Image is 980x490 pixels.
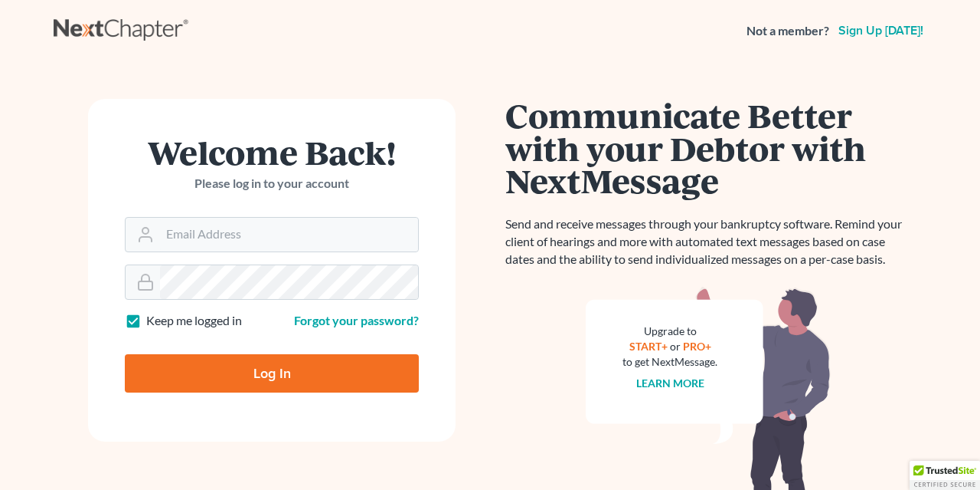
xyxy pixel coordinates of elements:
div: TrustedSite Certified [910,461,980,490]
input: Email Address [160,218,418,252]
label: Keep me logged in [146,312,242,330]
a: PRO+ [683,340,711,353]
h1: Communicate Better with your Debtor with NextMessage [505,99,911,197]
span: or [670,340,681,353]
a: START+ [629,340,668,353]
a: Forgot your password? [294,313,419,327]
input: Log In [125,354,419,393]
strong: Not a member? [746,22,829,40]
p: Send and receive messages through your bankruptcy software. Remind your client of hearings and mo... [505,215,911,268]
a: Learn more [636,377,704,390]
p: Please log in to your account [125,175,419,192]
div: Upgrade to [622,324,717,339]
h1: Welcome Back! [125,136,419,169]
div: to get NextMessage. [622,354,717,370]
a: Sign up [DATE]! [835,25,926,37]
